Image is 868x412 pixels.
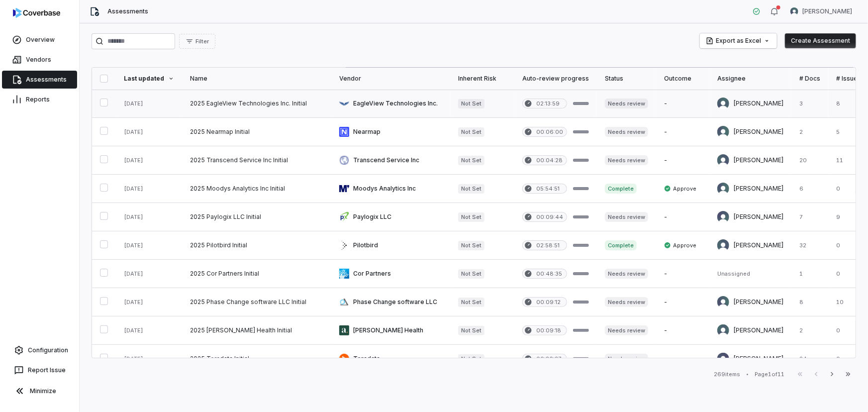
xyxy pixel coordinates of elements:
div: Status [605,75,648,83]
button: Export as Excel [700,33,777,48]
img: logo-D7KZi-bG.svg [13,8,60,18]
td: - [656,118,709,146]
span: Filter [195,38,209,45]
td: - [656,203,709,231]
button: Report Issue [4,361,75,379]
img: Melanie Lorent avatar [717,239,729,251]
img: Chadd Myers avatar [717,98,729,109]
div: Last updated [124,75,174,83]
a: Configuration [4,341,75,359]
span: [PERSON_NAME] [802,7,852,15]
td: - [656,146,709,175]
div: # Docs [799,75,820,83]
div: Inherent Risk [458,75,506,83]
a: Vendors [2,51,77,69]
button: Create Assessment [785,33,856,48]
img: REKHA KOTHANDARAMAN avatar [717,296,729,308]
div: Outcome [664,75,701,83]
img: Nic Weilbacher avatar [790,7,798,15]
td: - [656,316,709,345]
a: Overview [2,31,77,49]
img: Kourtney Shields avatar [717,353,729,365]
div: Auto-review progress [522,75,589,83]
img: Melanie Lorent avatar [717,154,729,166]
td: - [656,345,709,373]
button: Filter [179,34,215,49]
div: # Issues [836,75,861,83]
button: Nic Weilbacher avatar[PERSON_NAME] [784,4,858,19]
img: Sean Wozniak avatar [717,126,729,138]
td: - [656,260,709,288]
td: - [656,288,709,316]
div: Name [190,75,323,83]
img: Sean Wozniak avatar [717,183,729,195]
div: Assignee [717,75,783,83]
div: 269 items [714,371,740,378]
button: Minimize [4,381,75,401]
div: • [746,371,749,378]
div: Vendor [339,75,442,83]
div: Page 1 of 11 [755,371,784,378]
td: - [656,90,709,118]
a: Reports [2,91,77,108]
a: Assessments [2,71,77,89]
img: Brittany Durbin avatar [717,324,729,336]
span: Assessments [107,7,148,15]
img: Anita Ritter avatar [717,211,729,223]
